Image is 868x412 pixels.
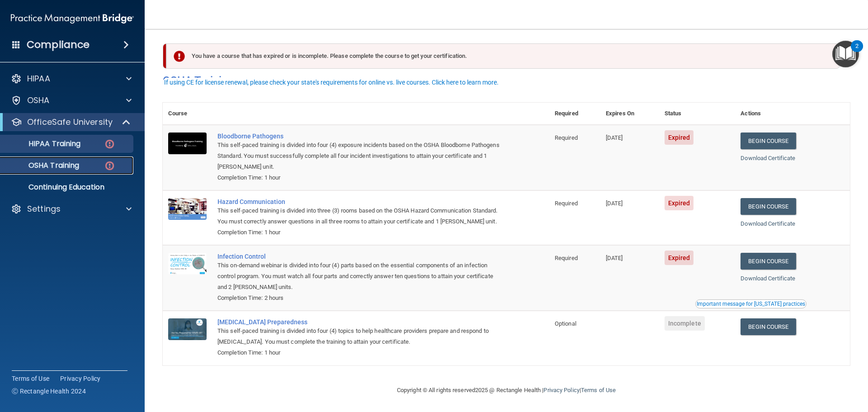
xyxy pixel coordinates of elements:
[27,95,50,106] p: OSHA
[174,51,185,62] img: exclamation-circle-solid-danger.72ef9ffc.png
[11,95,132,106] a: OSHA
[217,205,504,227] div: This self-paced training is divided into three (3) rooms based on the OSHA Hazard Communication S...
[555,200,578,207] span: Required
[217,227,504,238] div: Completion Time: 1 hour
[166,43,840,69] div: You have a course that has expired or is incomplete. Please complete the course to get your certi...
[60,374,101,383] a: Privacy Policy
[555,134,578,141] span: Required
[217,133,504,140] a: Bloodborne Pathogens
[217,253,504,260] a: Infection Control
[741,253,796,270] a: Begin Course
[741,133,796,149] a: Begin Course
[606,255,623,261] span: [DATE]
[659,103,736,125] th: Status
[549,103,600,125] th: Required
[695,299,807,308] button: Read this if you are a dental practitioner in the state of CA
[665,251,694,265] span: Expired
[697,301,805,307] div: Important message for [US_STATE] practices
[741,198,796,215] a: Begin Course
[11,9,134,28] img: PMB logo
[6,139,80,148] p: HIPAA Training
[543,387,579,393] a: Privacy Policy
[665,316,705,331] span: Incomplete
[217,140,504,172] div: This self-paced training is divided into four (4) exposure incidents based on the OSHA Bloodborne...
[164,79,499,85] div: If using CE for license renewal, please check your state's requirements for online vs. live cours...
[741,155,795,161] a: Download Certificate
[735,103,850,125] th: Actions
[217,326,504,347] div: This self-paced training is divided into four (4) topics to help healthcare providers prepare and...
[341,376,671,405] div: Copyright © All rights reserved 2025 @ Rectangle Health | |
[27,204,61,214] p: Settings
[665,130,694,145] span: Expired
[217,172,504,183] div: Completion Time: 1 hour
[163,78,500,87] button: If using CE for license renewal, please check your state's requirements for online vs. live cours...
[741,275,795,282] a: Download Certificate
[600,103,659,125] th: Expires On
[104,160,115,171] img: danger-circle.6113f641.png
[11,204,132,214] a: Settings
[217,260,504,293] div: This on-demand webinar is divided into four (4) parts based on the essential components of an inf...
[855,46,859,58] div: 2
[12,387,86,396] span: Ⓒ Rectangle Health 2024
[606,134,623,141] span: [DATE]
[217,293,504,303] div: Completion Time: 2 hours
[832,41,859,67] button: Open Resource Center, 2 new notifications
[11,117,131,128] a: OfficeSafe University
[27,38,90,51] h4: Compliance
[741,318,796,335] a: Begin Course
[741,220,795,227] a: Download Certificate
[606,200,623,207] span: [DATE]
[217,318,504,326] a: [MEDICAL_DATA] Preparedness
[555,255,578,261] span: Required
[27,73,50,84] p: HIPAA
[6,183,129,192] p: Continuing Education
[12,374,49,383] a: Terms of Use
[217,347,504,358] div: Completion Time: 1 hour
[581,387,616,393] a: Terms of Use
[104,138,115,150] img: danger-circle.6113f641.png
[27,117,113,128] p: OfficeSafe University
[11,73,132,84] a: HIPAA
[217,198,504,205] a: Hazard Communication
[163,103,212,125] th: Course
[555,320,576,327] span: Optional
[665,196,694,210] span: Expired
[6,161,79,170] p: OSHA Training
[163,74,850,87] h4: OSHA Training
